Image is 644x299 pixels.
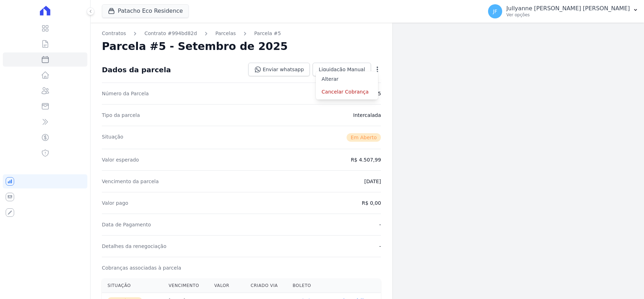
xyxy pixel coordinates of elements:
[287,278,327,293] th: Boleto
[347,133,381,142] span: Em Aberto
[209,278,245,293] th: Valor
[316,85,378,98] a: Cancelar Cobrança
[102,40,288,53] h2: Parcela #5 - Setembro de 2025
[364,178,381,185] dd: [DATE]
[102,4,189,18] button: Patacho Eco Residence
[248,63,310,76] a: Enviar whatsapp
[245,278,287,293] th: Criado via
[144,30,197,37] a: Contrato #994bd82d
[353,112,381,119] dd: Intercalada
[378,90,381,97] dd: 5
[362,199,381,207] dd: R$ 0,00
[102,66,171,74] div: Dados da parcela
[313,63,371,76] a: Liquidação Manual
[102,90,149,97] dt: Número da Parcela
[379,221,381,228] dd: -
[102,178,159,185] dt: Vencimento da parcela
[506,12,630,18] p: Ver opções
[102,278,163,293] th: Situação
[102,221,151,228] dt: Data de Pagamento
[482,1,644,21] button: JF Jullyanne [PERSON_NAME] [PERSON_NAME] Ver opções
[102,156,139,163] dt: Valor esperado
[319,66,365,73] span: Liquidação Manual
[351,156,381,163] dd: R$ 4.507,99
[163,278,209,293] th: Vencimento
[215,30,236,37] a: Parcelas
[102,133,123,142] dt: Situação
[102,112,140,119] dt: Tipo da parcela
[493,9,497,14] span: JF
[254,30,281,37] a: Parcela #5
[102,199,128,207] dt: Valor pago
[316,73,378,85] a: Alterar
[506,5,630,12] p: Jullyanne [PERSON_NAME] [PERSON_NAME]
[102,30,381,37] nav: Breadcrumb
[379,243,381,250] dd: -
[102,264,181,271] dt: Cobranças associadas à parcela
[102,30,126,37] a: Contratos
[102,243,167,250] dt: Detalhes da renegociação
